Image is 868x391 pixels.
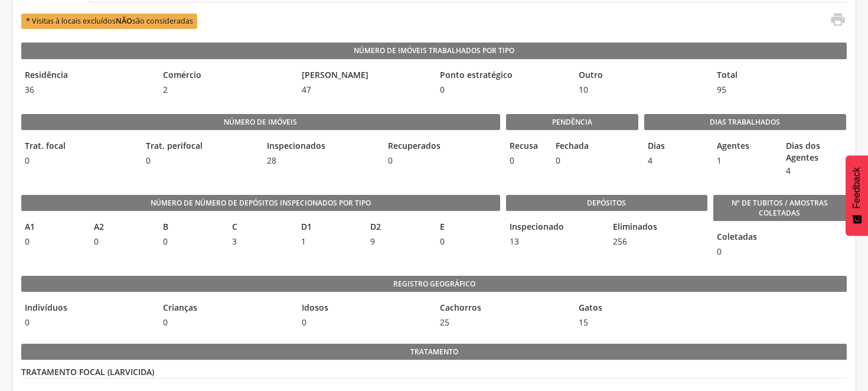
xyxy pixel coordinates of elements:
[436,221,500,234] legend: E
[298,221,361,234] legend: D1
[229,236,292,247] span: 3
[159,221,223,234] legend: B
[782,140,846,164] legend: Dias dos Agentes
[159,69,292,83] legend: Comércio
[21,344,847,360] legend: Tratamento
[713,155,776,167] span: 1
[21,195,500,211] legend: Número de Número de Depósitos Inspecionados por Tipo
[21,221,84,234] legend: A1
[436,302,569,315] legend: Cachorros
[159,317,292,328] span: 0
[298,302,430,315] legend: Idosos
[21,69,154,83] legend: Residência
[159,236,223,247] span: 0
[21,84,154,96] span: 36
[506,140,546,154] legend: Recusa
[367,221,430,234] legend: D2
[575,302,707,315] legend: Gatos
[506,155,546,167] span: 0
[823,11,846,31] a: 
[159,84,292,96] span: 2
[21,276,847,292] legend: Registro geográfico
[782,165,846,177] span: 4
[116,16,132,26] b: NÃO
[298,236,361,247] span: 1
[436,236,500,247] span: 0
[644,140,707,154] legend: Dias
[713,140,776,154] legend: Agentes
[846,155,868,236] button: Feedback - Mostrar pesquisa
[90,236,154,247] span: 0
[21,114,500,131] legend: Número de imóveis
[552,140,592,154] legend: Fechada
[506,195,708,211] legend: Depósitos
[830,11,846,28] i: 
[298,317,430,328] span: 0
[367,236,430,247] span: 9
[21,155,136,167] span: 0
[713,195,846,221] legend: Nº de Tubitos / Amostras coletadas
[21,140,136,154] legend: Trat. focal
[21,317,154,328] span: 0
[436,69,569,83] legend: Ponto estratégico
[713,84,846,96] span: 95
[142,140,257,154] legend: Trat. perifocal
[851,167,862,208] span: Feedback
[21,302,154,315] legend: Indivíduos
[21,366,847,379] legend: TRATAMENTO FOCAL (LARVICIDA)
[552,155,592,167] span: 0
[506,221,604,234] legend: Inspecionado
[713,69,846,83] legend: Total
[609,236,707,247] span: 256
[229,221,292,234] legend: C
[609,221,707,234] legend: Eliminados
[159,302,292,315] legend: Crianças
[263,140,378,154] legend: Inspecionados
[21,14,197,28] span: * Visitas à locais excluídos são consideradas
[21,236,84,247] span: 0
[644,155,707,167] span: 4
[298,69,430,83] legend: [PERSON_NAME]
[506,236,604,247] span: 13
[644,114,846,131] legend: Dias Trabalhados
[575,84,707,96] span: 10
[142,155,257,167] span: 0
[21,43,847,59] legend: Número de Imóveis Trabalhados por Tipo
[506,114,638,131] legend: Pendência
[436,84,569,96] span: 0
[298,84,430,96] span: 47
[384,155,500,167] span: 0
[384,140,500,154] legend: Recuperados
[575,69,707,83] legend: Outro
[436,317,569,328] span: 25
[263,155,378,167] span: 28
[713,246,720,258] span: 0
[90,221,154,234] legend: A2
[713,231,720,245] legend: Coletadas
[575,317,707,328] span: 15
